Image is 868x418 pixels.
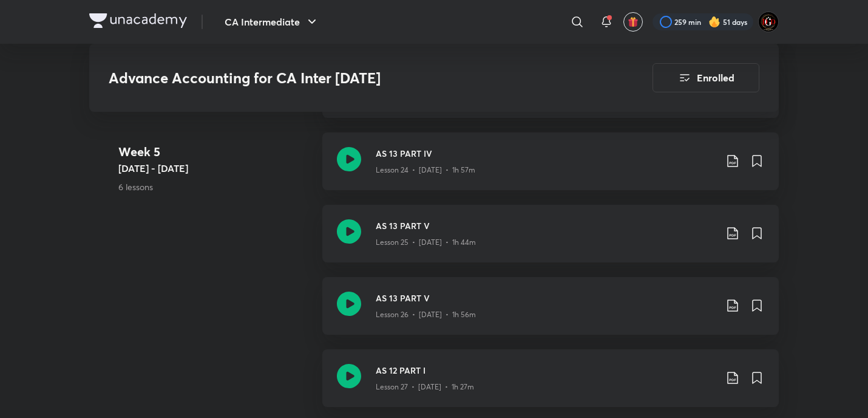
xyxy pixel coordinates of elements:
button: Enrolled [653,63,759,92]
img: avatar [628,16,639,27]
a: Company Logo [89,13,187,31]
h3: Advance Accounting for CA Inter [DATE] [109,69,584,87]
p: Lesson 24 • [DATE] • 1h 57m [376,165,475,176]
h3: AS 13 PART V [376,292,716,304]
img: Company Logo [89,13,187,28]
a: AS 13 PART IVLesson 24 • [DATE] • 1h 57m [322,132,779,205]
p: Lesson 26 • [DATE] • 1h 56m [376,309,476,320]
a: AS 13 PART VLesson 25 • [DATE] • 1h 44m [322,205,779,277]
h5: [DATE] - [DATE] [118,161,313,176]
img: streak [708,16,721,28]
h4: Week 5 [118,143,313,161]
button: avatar [623,12,643,32]
button: CA Intermediate [217,10,327,34]
p: Lesson 25 • [DATE] • 1h 44m [376,237,476,248]
h3: AS 13 PART IV [376,147,716,160]
p: 6 lessons [118,180,313,193]
h3: AS 12 PART I [376,364,716,377]
h3: AS 13 PART V [376,219,716,232]
a: AS 13 PART VLesson 26 • [DATE] • 1h 56m [322,277,779,349]
img: DGD°MrBEAN [758,12,779,32]
p: Lesson 27 • [DATE] • 1h 27m [376,382,474,392]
